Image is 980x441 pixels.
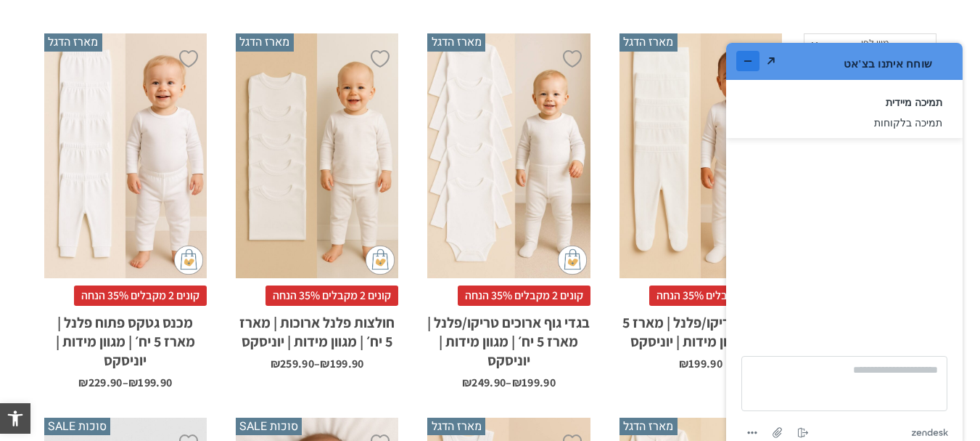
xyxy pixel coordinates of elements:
[427,418,485,435] span: מארז הדגל
[649,286,782,306] span: קונים 2 מקבלים 35% הנחה
[236,418,302,435] span: סוכות SALE
[123,377,128,389] span: –
[174,246,203,275] img: cat-mini-atc.png
[619,33,782,370] a: מארז הדגל רגליות טריקו/פלנל | מארז 5 יח׳ | מגוון מידות | יוניסקס קונים 2 מקבלים 35% הנחהרגליות טר...
[709,25,980,441] iframe: חפש כאן מידע נוסף
[619,418,678,435] span: מארז הדגל
[427,306,590,370] h2: בגדי גוף ארוכים טריקו/פלנל | מארז 5 יח׳ | מגוון מידות | יוניסקס
[506,377,511,389] span: –
[16,10,44,23] span: צ'אט
[265,286,398,306] span: קונים 2 מקבלים 35% הנחה
[44,33,102,51] span: מארז הדגל
[78,375,88,390] span: ₪
[236,306,398,351] h2: חולצות פלנל ארוכות | מארז 5 יח׳ | מגוון מידות | יוניסקס
[619,306,782,351] h2: רגליות טריקו/פלנל | מארז 5 יח׳ | מגוון מידות | יוניסקס
[427,33,485,51] span: מארז הדגל
[462,375,506,390] bdi: 249.90
[427,33,590,389] a: מארז הדגל בגדי גוף ארוכים טריקו/פלנל | מארז 5 יח׳ | מגוון מידות | יוניסקס קונים 2 מקבלים 35% הנחה...
[236,33,398,370] a: מארז הדגל חולצות פלנל ארוכות | מארז 5 יח׳ | מגוון מידות | יוניסקס קונים 2 מקבלים 35% הנחהחולצות פ...
[320,356,363,371] bdi: 199.90
[32,399,55,416] button: Menu
[271,356,314,371] bdi: 259.90
[78,375,122,390] bdi: 229.90
[512,375,556,390] bdi: 199.90
[619,33,678,51] span: מארז הדגל
[314,358,320,370] span: –
[74,286,207,306] span: קונים 2 מקבלים 35% הנחה
[44,306,207,370] h2: מכנס גטקס פתוח פלנל | מארז 5 יח׳ | מגוון מידות | יוניסקס
[83,399,106,416] button: סיום הצ'אט
[44,33,207,389] a: מארז הדגל מכנס גטקס פתוח פלנל | מארז 5 יח׳ | מגוון מידות | יוניסקס קונים 2 מקבלים 35% הנחהמכנס גט...
[366,246,395,275] img: cat-mini-atc.png
[44,418,110,435] span: סוכות SALE
[320,356,329,371] span: ₪
[128,375,138,390] span: ₪
[458,286,590,306] span: קונים 2 מקבלים 35% הנחה
[558,246,587,275] img: cat-mini-atc.png
[271,356,280,371] span: ₪
[679,356,722,371] bdi: 199.90
[679,356,688,371] span: ₪
[236,33,294,51] span: מארז הדגל
[512,375,522,390] span: ₪
[462,375,472,390] span: ₪
[128,375,172,390] bdi: 199.90
[57,398,81,417] button: צירוף קובץ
